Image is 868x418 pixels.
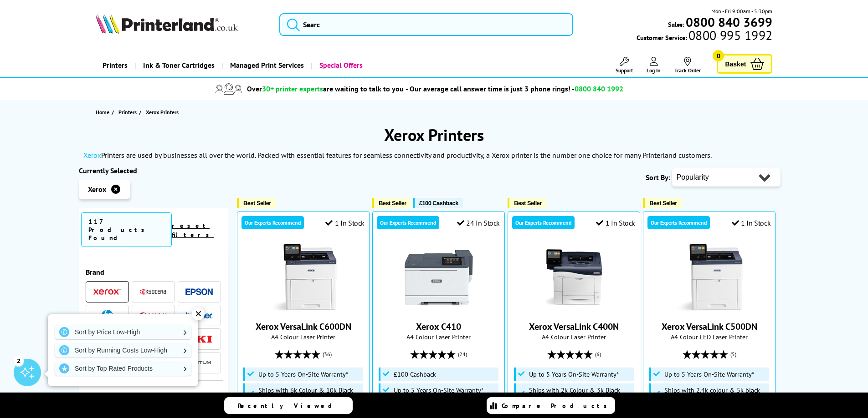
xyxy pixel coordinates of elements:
a: OKI [185,333,213,345]
img: Epson [185,288,213,295]
a: Compare Products [487,397,615,414]
a: Managed Print Services [221,54,311,77]
span: Xerox [88,185,106,194]
span: Compare Products [502,402,612,410]
div: 1 In Stock [596,218,635,227]
a: Support [616,57,633,74]
span: 30+ printer experts [262,84,323,93]
a: Ink & Toner Cartridges [134,54,221,77]
span: Up to 5 Years On-Site Warranty* [664,371,754,378]
span: Ships with 2k Colour & 3k Black Toner* [529,387,632,401]
a: Xerox VersaLink C600DN [269,304,338,313]
a: Kyocera [139,286,167,297]
button: £100 Cashback [413,198,463,208]
a: Xerox VersaLink C600DN [256,321,351,332]
button: Best Seller [643,198,682,208]
span: Basket [725,58,746,70]
span: £100 Cashback [419,200,458,206]
span: A4 Colour Laser Printer [377,332,500,341]
img: Xerox [93,289,121,295]
div: Our Experts Recommend [377,216,439,229]
span: A4 Colour LED Laser Printer [648,332,770,341]
a: Recently Viewed [224,397,353,414]
div: Our Experts Recommend [241,216,304,229]
span: A4 Colour Laser Printer [513,332,635,341]
span: Best Seller [649,200,677,206]
a: Home [96,107,112,117]
span: A4 Colour Laser Printer [242,332,365,341]
a: Xerox VersaLink C400N [529,321,619,332]
a: Epson [185,286,213,297]
span: Best Seller [243,200,271,206]
img: Kyocera [139,288,167,295]
p: Printers are used by businesses all over the world. Packed with essential features for seamless c... [83,151,712,160]
img: Printerland Logo [96,14,238,34]
span: Ink & Toner Cartridges [143,54,215,77]
a: Xerox VersaLink C500DN [675,304,744,313]
a: Pantum [185,357,213,368]
div: 24 In Stock [457,218,500,227]
span: Up to 5 Years On-Site Warranty* [529,371,619,378]
a: Log In [647,57,661,74]
a: Printers [96,54,134,77]
a: Basket 0 [717,54,772,74]
span: Brand [86,267,221,277]
span: Printer Series [86,392,221,401]
img: OKI [185,335,213,343]
span: - Our average call answer time is just 3 phone rings! - [406,84,623,93]
span: Customer Service: [637,31,772,42]
span: Xerox Printers [146,109,179,116]
img: Xerox VersaLink C500DN [675,243,744,312]
img: Xerox VersaLink C400N [540,243,608,312]
a: Printers [118,107,139,117]
span: 0800 995 1992 [687,31,772,40]
a: Xerox VersaLink C500DN [662,321,757,332]
span: Ships with 6k Colour & 10k Black Toner [258,387,361,401]
div: 1 In Stock [732,218,771,227]
a: Xerox C410 [416,321,461,332]
a: Xerox [93,286,121,297]
span: Support [616,67,633,74]
span: Best Seller [379,200,406,206]
div: 1 In Stock [325,218,365,227]
span: 0 [713,50,724,61]
div: ✕ [192,307,205,320]
a: Xerox VersaLink C400N [540,304,608,313]
b: 0800 840 3699 [686,14,772,30]
div: Our Experts Recommend [512,216,575,229]
input: Searc [279,13,573,36]
img: Pantum [185,357,213,368]
div: Currently Selected [79,166,228,175]
button: Best Seller [372,198,411,208]
div: 2 [14,356,24,366]
span: £100 Cashback [394,371,436,378]
span: Printers [118,107,137,117]
span: 117 Products Found [81,212,172,247]
a: Xerox [83,151,101,160]
a: Sort by Price Low-High [55,325,191,339]
a: reset filters [172,222,214,239]
a: 0800 840 3699 [684,18,772,26]
span: Mon - Fri 9:00am - 5:30pm [711,7,772,15]
span: 0800 840 1992 [575,84,623,93]
span: Best Seller [514,200,542,206]
span: (6) [595,346,601,363]
button: Best Seller [508,198,546,208]
a: Sort by Top Rated Products [55,361,191,376]
span: Ships with 2.4k colour & 5k black toner* [664,387,767,401]
span: (5) [730,346,736,363]
span: (24) [458,346,467,363]
span: Over are waiting to talk to you [247,84,404,93]
img: Xerox VersaLink C600DN [269,243,338,312]
h1: Xerox Printers [79,124,790,146]
a: Sort by Running Costs Low-High [55,343,191,358]
a: Printerland Logo [96,14,268,35]
span: Sort By: [646,173,670,182]
a: Special Offers [311,54,370,77]
span: Up to 5 Years On-Site Warranty* [394,387,483,394]
span: Recently Viewed [238,402,341,410]
div: Our Experts Recommend [647,216,710,229]
span: Up to 5 Years On-Site Warranty* [258,371,348,378]
span: (36) [323,346,332,363]
button: Best Seller [237,198,276,208]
